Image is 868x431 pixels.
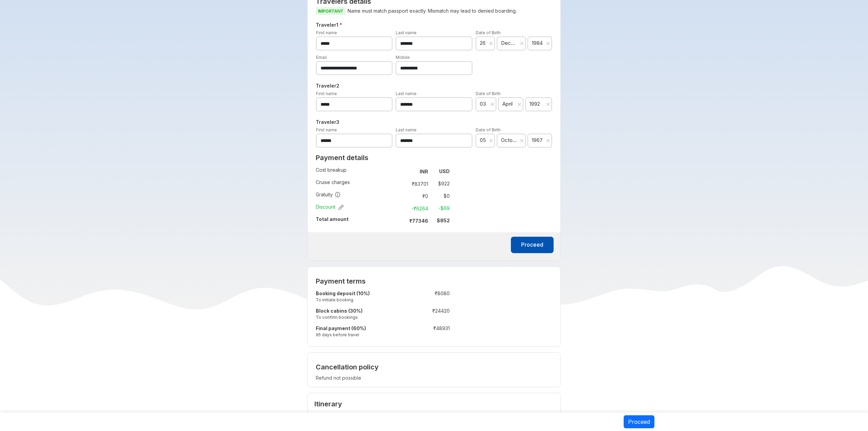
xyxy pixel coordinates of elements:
label: First name [316,127,337,132]
td: ₹ 24420 [409,306,450,324]
td: Cruise charges [316,178,399,190]
svg: close [517,102,521,106]
strong: INR [420,169,428,174]
strong: $ 852 [437,218,450,223]
h2: Cancellation policy [316,363,553,371]
button: Clear [517,101,521,108]
td: $ 0 [431,191,450,201]
td: : [399,165,402,178]
td: : [399,190,402,202]
strong: Total amount [316,216,349,222]
span: April [502,101,515,107]
button: Clear [546,137,550,144]
td: Cost breakup [316,165,399,178]
small: 95 days before travel [316,332,406,338]
h2: Payment terms [316,277,450,285]
small: To confirm bookings [316,314,406,320]
span: IMPORTANT [316,7,345,15]
label: First name [316,91,337,96]
td: -$ 69 [431,204,450,213]
td: ₹ 83701 [402,179,431,188]
strong: Final payment (60%) [316,325,366,331]
p: Name must match passport exactly. Mismatch may lead to denied boarding. [316,7,553,15]
strong: Booking deposit (10%) [316,290,370,296]
span: Gratuity [316,191,341,198]
td: ₹ 0 [402,191,431,201]
svg: close [520,139,524,143]
svg: close [489,41,493,45]
button: Clear [546,40,550,47]
td: : [399,214,402,227]
span: 1984 [532,40,544,47]
h5: Traveler 2 [314,82,554,90]
label: Date of Birth [476,127,501,132]
label: Last name [396,127,417,132]
p: Refund not possible [316,375,553,381]
button: Clear [489,40,493,47]
label: Last name [396,91,417,96]
svg: close [489,139,493,143]
td: ₹ 48931 [409,324,450,341]
button: Proceed [511,237,554,253]
td: : [406,324,409,341]
label: Date of Birth [476,30,501,35]
span: October [501,137,517,144]
label: Email [316,55,327,60]
svg: close [490,102,494,106]
button: Clear [489,137,493,144]
small: To initiate booking [316,297,406,303]
strong: ₹ 77346 [409,218,428,224]
span: 03 [480,101,489,107]
td: -₹ 6264 [402,204,431,213]
span: December [501,40,517,47]
label: Mobile [396,55,410,60]
span: 26 [480,40,487,47]
span: 1967 [532,137,544,144]
strong: USD [439,168,450,174]
span: Discount [316,204,344,210]
td: ₹ 8080 [409,289,450,306]
button: Clear [520,40,524,47]
label: Date of Birth [476,91,501,96]
td: : [399,202,402,214]
svg: close [546,139,550,143]
h5: Traveler 1 [314,21,554,29]
label: Last name [396,30,417,35]
td: $ 922 [431,179,450,188]
strong: Block cabins (30%) [316,308,363,314]
h3: Itinerary [314,400,554,408]
h5: Traveler 3 [314,118,554,126]
button: Clear [490,101,494,108]
td: : [399,178,402,190]
svg: close [546,102,550,106]
button: Clear [546,101,550,108]
button: Clear [520,137,524,144]
td: : [406,306,409,324]
h2: Payment details [316,154,450,162]
button: Proceed [624,415,654,428]
span: 1992 [529,101,544,107]
svg: close [546,41,550,45]
svg: close [520,41,524,45]
td: : [406,289,409,306]
label: First name [316,30,337,35]
span: 05 [480,137,487,144]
